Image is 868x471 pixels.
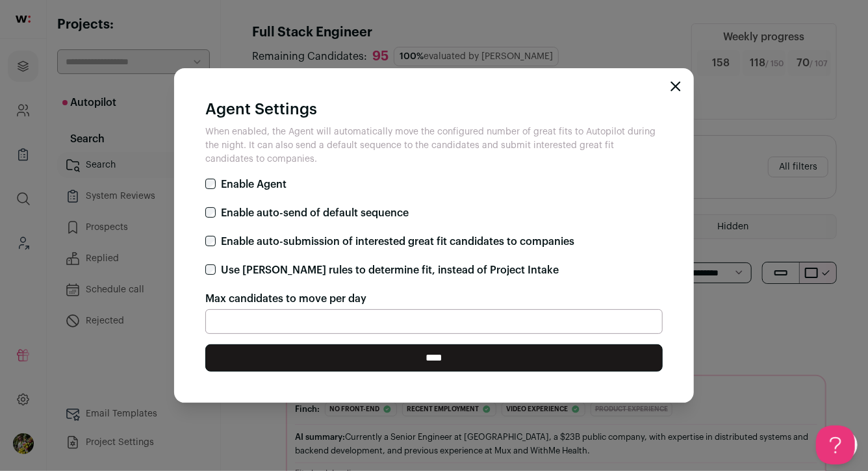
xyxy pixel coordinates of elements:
label: Enable auto-send of default sequence [221,205,409,221]
p: When enabled, the Agent will automatically move the configured number of great fits to Autopilot ... [205,125,663,166]
label: Enable Agent [221,177,287,192]
label: Max candidates to move per day [205,291,366,307]
label: Use [PERSON_NAME] rules to determine fit, instead of Project Intake [221,262,559,278]
label: Enable auto-submission of interested great fit candidates to companies [221,234,574,249]
iframe: Help Scout Beacon - Open [816,426,855,465]
button: Close modal [670,81,681,92]
h3: Agent Settings [205,99,663,120]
